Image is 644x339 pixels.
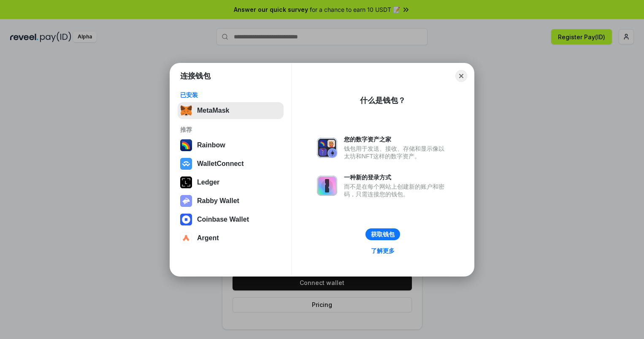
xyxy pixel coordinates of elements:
button: Argent [178,230,284,247]
div: Rainbow [197,141,225,149]
div: Rabby Wallet [197,197,239,205]
img: svg+xml,%3Csvg%20fill%3D%22none%22%20height%3D%2233%22%20viewBox%3D%220%200%2035%2033%22%20width%... [180,105,192,117]
img: svg+xml,%3Csvg%20width%3D%22120%22%20height%3D%22120%22%20viewBox%3D%220%200%20120%20120%22%20fil... [180,139,192,151]
button: Rabby Wallet [178,193,284,209]
button: 获取钱包 [365,228,400,240]
img: svg+xml,%3Csvg%20xmlns%3D%22http%3A%2F%2Fwww.w3.org%2F2000%2Fsvg%22%20fill%3D%22none%22%20viewBox... [317,138,337,158]
a: 了解更多 [366,245,400,256]
div: WalletConnect [197,160,244,168]
div: 获取钱包 [371,231,395,238]
button: WalletConnect [178,155,284,172]
div: Coinbase Wallet [197,216,249,223]
button: Rainbow [178,137,284,154]
div: 您的数字资产之家 [344,136,449,143]
img: svg+xml,%3Csvg%20xmlns%3D%22http%3A%2F%2Fwww.w3.org%2F2000%2Fsvg%22%20fill%3D%22none%22%20viewBox... [317,176,337,196]
div: Argent [197,234,219,242]
div: 而不是在每个网站上创建新的账户和密码，只需连接您的钱包。 [344,183,449,198]
button: Close [455,70,467,82]
img: svg+xml,%3Csvg%20width%3D%2228%22%20height%3D%2228%22%20viewBox%3D%220%200%2028%2028%22%20fill%3D... [180,214,192,225]
div: 一种新的登录方式 [344,174,449,181]
div: 了解更多 [371,247,395,255]
div: 已安装 [180,91,281,99]
img: svg+xml,%3Csvg%20xmlns%3D%22http%3A%2F%2Fwww.w3.org%2F2000%2Fsvg%22%20fill%3D%22none%22%20viewBox... [180,195,192,207]
button: MetaMask [178,102,284,119]
div: 什么是钱包？ [360,95,406,106]
div: 推荐 [180,126,281,133]
h1: 连接钱包 [180,71,211,81]
button: Ledger [178,174,284,191]
img: svg+xml,%3Csvg%20xmlns%3D%22http%3A%2F%2Fwww.w3.org%2F2000%2Fsvg%22%20width%3D%2228%22%20height%3... [180,176,192,188]
img: svg+xml,%3Csvg%20width%3D%2228%22%20height%3D%2228%22%20viewBox%3D%220%200%2028%2028%22%20fill%3D... [180,232,192,244]
div: MetaMask [197,107,229,114]
div: 钱包用于发送、接收、存储和显示像以太坊和NFT这样的数字资产。 [344,145,449,160]
div: Ledger [197,179,219,186]
button: Coinbase Wallet [178,211,284,228]
img: svg+xml,%3Csvg%20width%3D%2228%22%20height%3D%2228%22%20viewBox%3D%220%200%2028%2028%22%20fill%3D... [180,158,192,170]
